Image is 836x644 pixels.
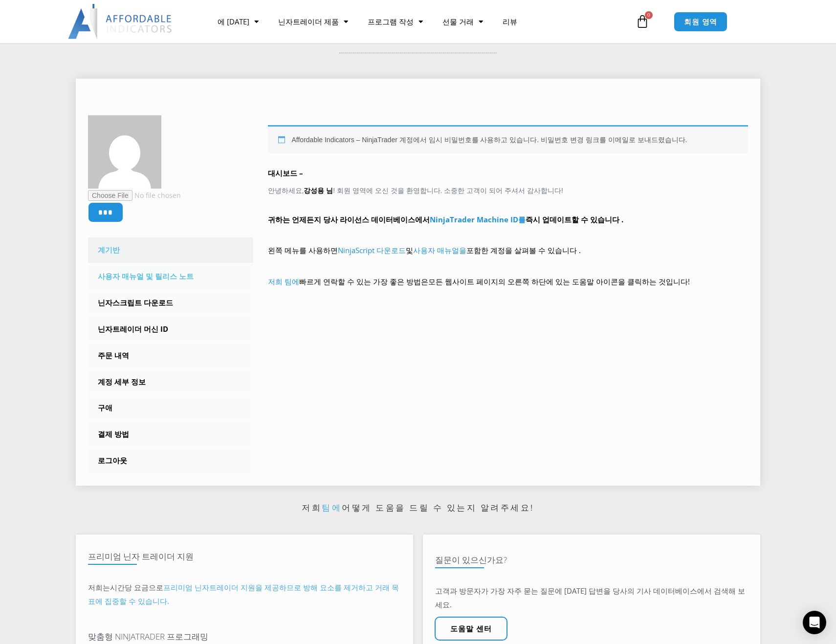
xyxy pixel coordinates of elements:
[333,187,563,194] font: ! 회원 영역에 오신 것을 환영합니다. 소중한 고객이 되어 주셔서 감사합니다!
[278,17,339,26] font: 닌자트레이더 제품
[98,377,146,386] font: 계정 세부 정보
[268,10,358,33] a: 닌자트레이더 제품
[406,245,413,255] font: 및
[413,245,466,255] a: 사용자 매뉴얼을
[674,12,728,32] a: 회원 영역
[621,7,664,36] a: 0
[88,115,161,189] img: f61203d11dc6172b8296311e56b1f5f1a85f595c1faed902fff4d7be0d18fc55
[435,586,745,609] font: 고객과 방문자가 가장 자주 묻는 질문에 [DATE] 답변을 당사의 기사 데이터베이스에서 검색해 보세요.
[88,290,253,316] a: 닌자스크립트 다운로드
[435,554,507,565] font: 질문이 있으신가요?
[98,245,120,255] font: 계기반
[88,448,253,473] a: 로그아웃
[299,277,428,286] font: 빠르게 연락할 수 있는 가장 좋은 방법은
[88,237,253,263] a: 계기반
[208,10,633,33] nav: 메뉴
[268,245,338,255] font: 왼쪽 메뉴를 사용하면
[268,215,430,224] font: 귀하는 언제든지 당사 라이선스 데이터베이스에서
[98,298,173,307] font: 닌자스크립트 다운로드
[803,611,826,634] div: 인터콤 메신저 열기
[322,503,342,513] a: 팀에
[342,503,534,513] font: 어떻게 도움을 드릴 수 있는지 알려주세요!
[450,623,492,633] font: 도움말 센터
[88,317,253,342] a: 닌자트레이더 머신 ID
[268,277,299,286] a: 저희 팀에
[268,168,303,178] font: 대시보드 –
[428,277,690,286] font: 모든 웹사이트 페이지의 오른쪽 하단에 있는 도움말 아이콘을 클릭하는 것입니다!
[88,422,253,447] a: 결제 방법
[98,350,129,360] font: 주문 내역
[435,617,507,641] a: 도움말 센터
[88,264,253,289] a: 사용자 매뉴얼 및 릴리스 노트
[88,343,253,368] a: 주문 내역
[88,395,253,421] a: 구애
[684,17,718,26] font: 회원 영역
[88,237,253,473] nav: 계정 페이지
[98,455,127,465] font: 로그아웃
[466,245,581,255] font: 포함한 계정을 살펴볼 수 있습니다 .
[302,503,322,513] font: 저희
[88,369,253,395] a: 계정 세부 정보
[304,187,333,194] font: 강성용 님
[208,10,268,33] a: 에 [DATE]
[503,17,517,26] font: 리뷰
[493,10,527,33] a: 리뷰
[647,11,650,18] font: 0
[368,17,414,26] font: 프로그램 작성
[526,215,623,224] font: 즉시 업데이트할 수 있습니다 .
[88,582,399,606] a: 프리미엄 닌자트레이더 지원을 제공하므로 방해 요소를 제거하고 거래 목표에 집중할 수 있습니다.
[98,271,194,281] font: 사용자 매뉴얼 및 릴리스 노트
[88,631,208,642] font: 맞춤형 NinjaTrader 프로그래밍
[218,17,249,26] font: 에 [DATE]
[68,4,173,39] img: LogoAI | 저렴한 지표 – NinjaTrader
[292,136,687,144] font: Affordable Indicators – NinjaTrader 계정에서 임시 비밀번호를 사용하고 있습니다. 비밀번호 변경 링크를 이메일로 보내드렸습니다.
[110,582,163,592] font: 시간당 요금으로
[98,324,168,334] font: 닌자트레이더 머신 ID
[433,10,493,33] a: 선물 거래
[442,17,474,26] font: 선물 거래
[98,429,129,439] font: 결제 방법
[268,187,304,194] font: 안녕하세요,
[338,245,406,255] a: NinjaScript 다운로드
[88,582,110,592] font: 저희는
[430,215,526,224] a: NinjaTrader Machine ID를
[88,551,194,562] font: 프리미엄 닌자 트레이더 지원
[358,10,433,33] a: 프로그램 작성
[98,403,112,412] font: 구애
